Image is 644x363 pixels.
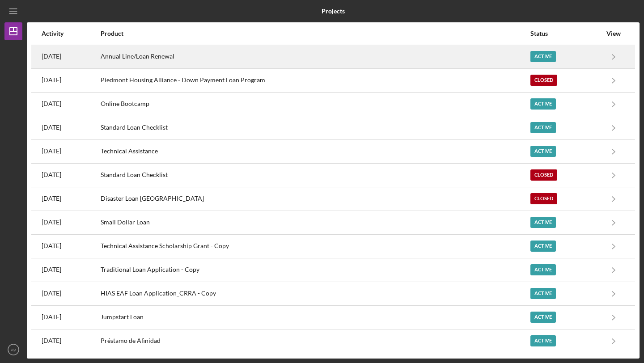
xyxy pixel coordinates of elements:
div: Disaster Loan [GEOGRAPHIC_DATA] [101,188,530,210]
div: Activity [42,30,100,37]
time: 2024-08-01 15:31 [42,171,61,178]
time: 2024-03-04 22:19 [42,290,61,297]
text: AV [11,347,17,352]
div: View [602,30,625,37]
time: 2024-03-07 16:27 [42,266,61,273]
time: 2024-05-01 16:44 [42,242,61,249]
time: 2025-03-20 15:34 [42,100,61,107]
div: Closed [530,75,557,86]
time: 2025-02-07 21:28 [42,124,61,131]
div: Piedmont Housing Alliance - Down Payment Loan Program [101,69,530,92]
div: Active [530,335,556,346]
div: HIAS EAF Loan Application_CRRA - Copy [101,283,530,305]
div: Closed [530,169,557,181]
div: Active [530,122,556,133]
div: Status [530,30,602,37]
div: Standard Loan Checklist [101,164,530,186]
time: 2023-12-21 18:24 [42,337,61,344]
div: Technical Assistance Scholarship Grant - Copy [101,235,530,257]
div: Préstamo de Afinidad [101,330,530,352]
div: Closed [530,193,557,204]
time: 2024-02-16 19:38 [42,313,61,321]
div: Traditional Loan Application - Copy [101,259,530,281]
time: 2024-05-29 23:11 [42,219,61,226]
div: Active [530,288,556,299]
time: 2025-07-08 17:39 [42,76,61,84]
div: Active [530,98,556,110]
div: Active [530,217,556,228]
time: 2024-06-14 15:49 [42,195,61,202]
time: 2024-12-12 20:54 [42,148,61,155]
button: AV [4,341,22,359]
div: Standard Loan Checklist [101,117,530,139]
div: Active [530,146,556,157]
div: Product [101,30,530,37]
b: Projects [322,8,345,15]
div: Online Bootcamp [101,93,530,115]
time: 2025-08-04 20:20 [42,53,61,60]
div: Active [530,312,556,323]
div: Active [530,51,556,62]
div: Technical Assistance [101,140,530,163]
div: Annual Line/Loan Renewal [101,46,530,68]
div: Jumpstart Loan [101,306,530,329]
div: Active [530,241,556,252]
div: Active [530,264,556,275]
div: Small Dollar Loan [101,211,530,234]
